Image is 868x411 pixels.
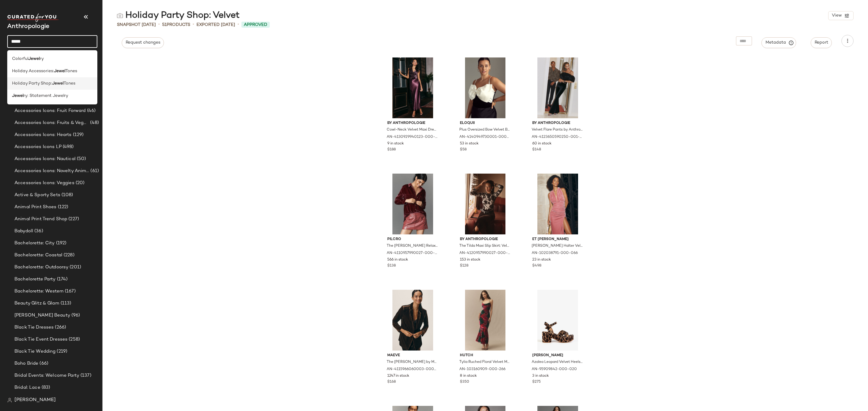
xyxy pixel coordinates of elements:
[117,13,123,19] img: svg%3e
[532,121,583,126] span: By Anthropologie
[7,398,12,403] img: svg%3e
[460,353,511,358] span: Hutch
[59,300,71,307] span: (113)
[237,21,239,28] span: •
[532,141,552,147] span: 60 in stock
[40,384,50,391] span: (83)
[455,174,516,234] img: 4120957990027_022_b14
[459,243,510,249] span: The Tilda Maxi Slip Skirt: Velvet Edition by Anthropologie in Brown, Women's, Size: Medium, Nylon...
[56,276,68,283] span: (174)
[12,56,28,62] span: Colorful
[12,93,24,99] b: Jewel
[460,141,479,147] span: 53 in stock
[89,119,99,126] span: (48)
[57,204,68,211] span: (122)
[72,131,84,138] span: (129)
[14,228,33,235] span: Babydoll
[197,22,235,28] p: Exported [DATE]
[70,312,80,319] span: (96)
[460,147,467,153] span: $58
[387,121,438,126] span: By Anthropologie
[832,13,842,18] span: View
[12,68,54,74] span: Holiday Accessories:
[14,216,67,223] span: Animal Print Trend Shop
[459,251,510,256] span: AN-4120957990027-000-022
[14,252,62,259] span: Bachelorette: Coastal
[64,288,76,295] span: (167)
[387,360,438,365] span: The [PERSON_NAME] by Maeve: Velvet Edition Jacket in Brown, Women's, Size: XS P, Nylon/Viscose at...
[387,243,438,249] span: The [PERSON_NAME] Relaxed Buttondown Shirt by Pilcro: Velvet Edition in Purple, Women's, Size: La...
[60,192,73,199] span: (108)
[117,22,156,28] span: Snapshot [DATE]
[811,37,832,48] button: Report
[532,243,583,249] span: [PERSON_NAME] Halter Velvet Maxi Dress by ET [PERSON_NAME] in Pink, Women's, Size: 12, Polyester ...
[68,336,80,343] span: (258)
[828,11,854,20] button: View
[28,56,40,62] b: Jewel
[14,288,64,295] span: Bachelorette: Western
[14,336,68,343] span: Black Tie Event Dresses
[387,367,438,372] span: AN-4115966060003-000-021
[532,237,583,242] span: ET [PERSON_NAME]
[459,134,510,140] span: AN-4140949730001-000-018
[532,353,583,358] span: [PERSON_NAME]
[61,144,74,150] span: (498)
[122,37,164,48] button: Request changes
[527,57,588,118] img: 4123650590250_001_b14
[14,312,70,319] span: [PERSON_NAME] Beauty
[532,360,583,365] span: Azalea Leopard Velvet Heels by [PERSON_NAME] in Brown, Women's, Size: 40, Leather/Rubber at Anthr...
[14,276,56,283] span: Bachelorette Party
[460,263,468,269] span: $128
[387,251,438,256] span: AN-4110957990027-000-051
[532,251,578,256] span: AN-102038791-000-066
[455,290,516,351] img: 103160909_266_b
[387,147,396,153] span: $188
[459,127,510,133] span: Plus Oversized Bow Velvet Bodysuit by Eloquii in Black, Women's, Size: 18W, Polyester/Elastane at...
[12,80,52,87] span: Holiday Party Shop:
[74,180,85,187] span: (20)
[38,360,48,367] span: (66)
[14,372,79,379] span: Bridal Events: Welcome Party
[387,141,404,147] span: 9 in stock
[89,168,99,175] span: (61)
[14,168,89,175] span: Accessories Icons: Novelty Animal
[14,360,38,367] span: Boho Bride
[14,300,59,307] span: Beauty Glitz & Glam
[460,373,477,379] span: 8 in stock
[7,23,49,30] span: Current Company Name
[244,22,267,28] span: Approved
[117,10,240,22] div: Holiday Party Shop: Velvet
[33,228,43,235] span: (36)
[460,257,480,263] span: 153 in stock
[14,180,74,187] span: Accessories Icons: Veggies
[79,372,91,379] span: (137)
[55,240,67,247] span: (192)
[52,80,64,87] b: Jewel
[14,192,60,199] span: Active & Sporty Sets
[125,40,160,45] span: Request changes
[387,237,438,242] span: Pilcro
[765,40,793,45] span: Metadata
[527,174,588,234] img: 102038791_066_b
[460,379,469,385] span: $350
[382,290,443,351] img: 4115966060003_021_b
[14,107,86,114] span: Accessories Icons: Fruit Forward
[532,134,583,140] span: AN-4123650590250-001-001
[762,37,796,48] button: Metadata
[14,397,56,404] span: [PERSON_NAME]
[55,348,67,355] span: (219)
[532,147,541,153] span: $148
[14,156,76,162] span: Accessories Icons: Nautical
[532,263,541,269] span: $498
[162,22,190,28] div: Products
[54,324,66,331] span: (266)
[532,373,549,379] span: 3 in stock
[86,107,96,114] span: (46)
[14,348,55,355] span: Black Tie Wedding
[76,156,86,162] span: (50)
[532,127,583,133] span: Velvet Flare Pants by Anthropologie in Black, Women's, Size: 2, Cotton/Viscose/Elastane
[460,121,511,126] span: Eloquii
[814,40,828,45] span: Report
[193,21,194,28] span: •
[14,264,68,271] span: Bachelorette: Outdoorsy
